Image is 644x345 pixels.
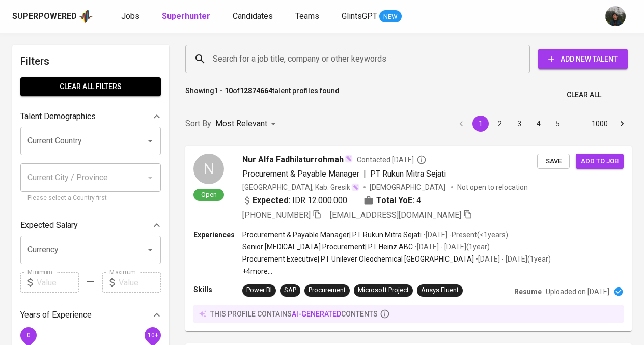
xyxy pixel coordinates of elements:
h6: Filters [20,53,161,69]
p: Showing of talent profiles found [185,85,340,104]
div: … [569,119,585,129]
button: Go to page 3 [511,116,527,132]
button: Clear All [563,85,605,104]
span: Clear All filters [29,80,153,93]
svg: By Batam recruiter [416,155,427,165]
span: [PHONE_NUMBER] [242,210,311,220]
span: PT Rukun Mitra Sejati [370,169,446,179]
p: Sort By [185,118,211,130]
button: Go to next page [614,116,630,132]
span: Clear All [567,89,601,101]
span: Jobs [121,11,139,21]
div: Ansys Fluent [421,285,459,295]
div: Years of Experience [20,305,161,325]
button: Open [143,243,157,257]
span: Add to job [581,156,619,167]
button: Add New Talent [538,49,628,69]
button: Save [537,154,570,169]
div: Expected Salary [20,215,161,236]
div: SAP [284,285,296,295]
div: Superpowered [12,11,77,22]
p: • [DATE] - [DATE] ( 1 year ) [474,254,551,264]
p: Senior [MEDICAL_DATA] Procurement | PT Heinz ABC [242,242,413,252]
div: Microsoft Project [358,285,409,295]
p: this profile contains contents [210,309,378,319]
button: Clear All filters [20,77,161,96]
button: Go to page 4 [530,116,547,132]
span: GlintsGPT [342,11,377,21]
b: 1 - 10 [214,87,233,95]
a: GlintsGPT NEW [342,10,402,23]
div: [GEOGRAPHIC_DATA], Kab. Gresik [242,182,359,192]
img: magic_wand.svg [351,183,359,191]
span: | [363,168,366,180]
span: 4 [416,194,421,207]
div: N [193,154,224,184]
input: Value [119,272,161,293]
p: Procurement & Payable Manager | PT Rukun Mitra Sejati [242,229,422,240]
div: Procurement [309,285,346,295]
b: Superhunter [162,11,210,21]
a: NOpenNur Alfa FadhilaturrohmahContacted [DATE]Procurement & Payable Manager|PT Rukun Mitra Sejati... [185,146,632,331]
button: Add to job [576,154,624,169]
a: Candidates [233,10,275,23]
p: Uploaded on [DATE] [546,286,609,297]
p: +4 more ... [242,266,551,276]
span: AI-generated [292,310,341,318]
p: Skills [193,284,242,295]
p: • [DATE] - Present ( <1 years ) [422,229,508,240]
p: Experiences [193,229,242,240]
a: Teams [295,10,321,23]
span: [DEMOGRAPHIC_DATA] [370,182,447,192]
button: page 1 [472,116,489,132]
div: Talent Demographics [20,106,161,127]
p: Resume [514,286,542,297]
input: Value [37,272,79,293]
p: Years of Experience [20,309,92,321]
p: Talent Demographics [20,110,96,123]
nav: pagination navigation [452,116,632,132]
span: 0 [26,332,30,339]
p: Most Relevant [215,118,267,130]
div: Power BI [246,285,272,295]
button: Open [143,134,157,148]
b: 12874664 [240,87,272,95]
span: Open [197,190,221,199]
span: Procurement & Payable Manager [242,169,359,179]
span: 10+ [147,332,158,339]
img: app logo [79,9,93,24]
span: Add New Talent [546,53,620,66]
b: Expected: [253,194,290,207]
button: Go to page 5 [550,116,566,132]
p: Procurement Executive | PT Unilever Oleochemical [GEOGRAPHIC_DATA] [242,254,474,264]
p: Expected Salary [20,219,78,232]
img: glenn@glints.com [605,6,626,26]
b: Total YoE: [376,194,414,207]
p: • [DATE] - [DATE] ( 1 year ) [413,242,490,252]
a: Jobs [121,10,142,23]
span: Candidates [233,11,273,21]
span: Save [542,156,565,167]
p: Not open to relocation [457,182,528,192]
span: [EMAIL_ADDRESS][DOMAIN_NAME] [330,210,461,220]
span: Teams [295,11,319,21]
img: magic_wand.svg [345,155,353,163]
span: Nur Alfa Fadhilaturrohmah [242,154,344,166]
div: IDR 12.000.000 [242,194,347,207]
span: Contacted [DATE] [357,155,427,165]
button: Go to page 1000 [589,116,611,132]
a: Superpoweredapp logo [12,9,93,24]
a: Superhunter [162,10,212,23]
span: NEW [379,12,402,22]
button: Go to page 2 [492,116,508,132]
p: Please select a Country first [27,193,154,204]
div: Most Relevant [215,114,279,133]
